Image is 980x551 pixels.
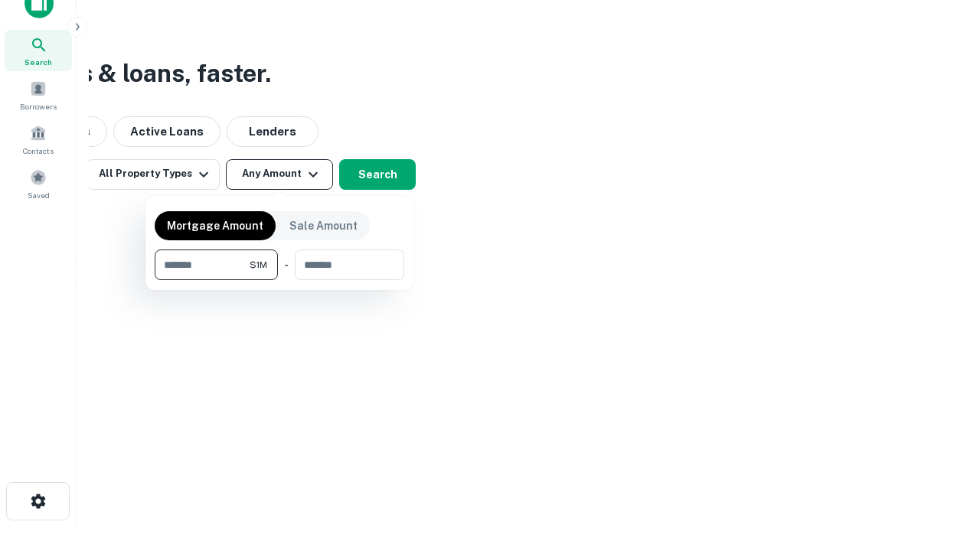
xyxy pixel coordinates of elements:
[167,217,263,234] p: Mortgage Amount
[289,217,358,234] p: Sale Amount
[284,249,289,280] div: -
[250,258,267,272] span: $1M
[903,429,980,502] iframe: Chat Widget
